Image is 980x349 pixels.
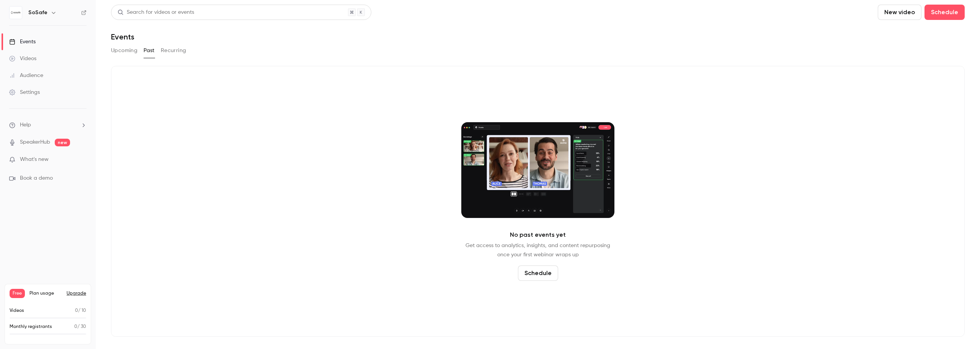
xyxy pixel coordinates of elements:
span: Help [20,121,31,129]
a: SpeakerHub [20,138,50,146]
span: Book a demo [20,174,53,182]
p: Get access to analytics, insights, and content repurposing once your first webinar wraps up [465,241,610,259]
span: 0 [74,324,77,329]
p: No past events yet [510,230,566,239]
button: Schedule [924,5,965,20]
h6: SoSafe [28,9,47,16]
span: Free [10,289,25,298]
img: SoSafe [10,7,22,19]
span: new [55,139,70,146]
span: 0 [75,308,78,313]
div: Videos [9,55,36,62]
li: help-dropdown-opener [9,121,87,129]
p: Videos [10,307,24,314]
button: Schedule [518,265,558,281]
div: Events [9,38,36,46]
div: Audience [9,72,43,79]
p: Monthly registrants [10,323,52,330]
span: Plan usage [29,290,62,297]
p: / 30 [74,323,86,330]
h1: Events [111,32,134,41]
div: Settings [9,88,40,96]
button: New video [878,5,921,20]
button: Upcoming [111,44,137,57]
button: Recurring [161,44,186,57]
button: Past [144,44,155,57]
div: Search for videos or events [118,8,194,16]
p: / 10 [75,307,86,314]
span: What's new [20,156,49,164]
button: Upgrade [67,290,86,297]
